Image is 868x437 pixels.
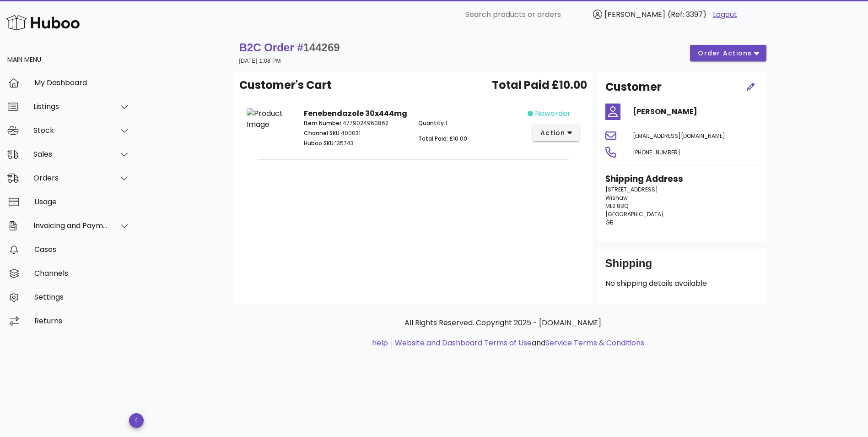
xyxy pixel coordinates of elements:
[34,317,130,325] div: Returns
[540,128,566,138] span: action
[690,45,766,61] button: order actions
[395,338,532,348] a: Website and Dashboard Terms of Use
[239,77,331,93] span: Customer's Cart
[303,41,340,54] span: 144269
[604,9,665,20] span: [PERSON_NAME]
[304,108,407,119] strong: Fenebendazole 30x444mg
[418,119,445,127] span: Quantity:
[605,79,662,95] h2: Customer
[605,194,628,202] span: Wishaw
[633,132,725,140] span: [EMAIL_ADDRESS][DOMAIN_NAME]
[304,129,408,137] p: 400031
[633,148,680,156] span: [PHONE_NUMBER]
[241,317,765,328] p: All Rights Reserved. Copyright 2025 - [DOMAIN_NAME]
[605,278,759,289] p: No shipping details available
[304,129,341,137] span: Channel SKU:
[605,256,759,278] div: Shipping
[239,41,340,54] strong: B2C Order #
[34,269,130,278] div: Channels
[304,139,408,147] p: 135743
[533,125,580,141] button: action
[33,126,108,135] div: Stock
[535,108,571,119] span: neworder
[34,293,130,301] div: Settings
[33,221,108,230] div: Invoicing and Payments
[304,119,408,127] p: 4779024960862
[34,197,130,206] div: Usage
[605,186,658,193] span: [STREET_ADDRESS]
[605,202,628,210] span: ML2 8BQ
[392,338,644,349] li: and
[605,173,759,186] h3: Shipping Address
[33,102,108,111] div: Listings
[247,108,293,130] img: Product Image
[713,9,737,20] a: Logout
[492,77,587,93] span: Total Paid £10.00
[34,245,130,254] div: Cases
[605,218,614,226] span: GB
[418,135,467,142] span: Total Paid: £10.00
[545,338,644,348] a: Service Terms & Conditions
[33,174,108,182] div: Orders
[6,13,80,33] img: Huboo Logo
[239,58,281,64] small: [DATE] 1:08 PM
[697,49,752,58] span: order actions
[304,119,343,127] span: Item Number:
[33,150,108,158] div: Sales
[34,78,130,87] div: My Dashboard
[418,119,522,127] p: 1
[668,9,706,20] span: (Ref: 3397)
[372,338,388,348] a: help
[605,210,664,218] span: [GEOGRAPHIC_DATA]
[633,106,759,117] h4: [PERSON_NAME]
[304,139,335,147] span: Huboo SKU:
